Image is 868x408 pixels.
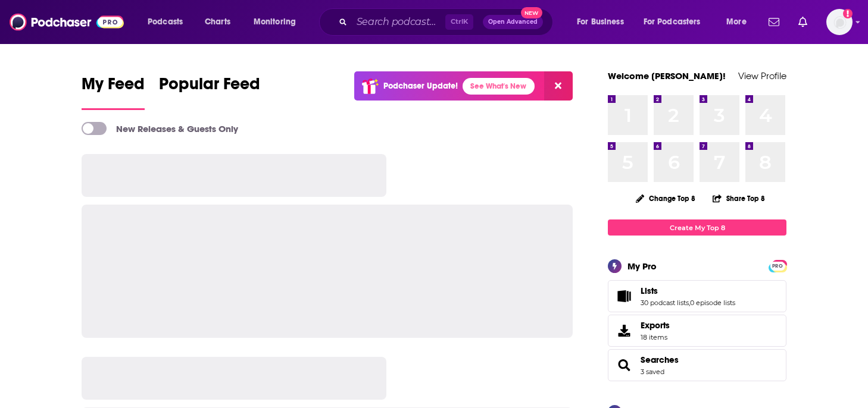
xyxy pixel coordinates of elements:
span: Charts [205,14,230,30]
a: 3 saved [641,368,664,376]
span: For Business [577,14,624,30]
div: My Pro [627,261,657,272]
button: open menu [718,12,761,32]
span: Popular Feed [159,74,260,101]
button: Show profile menu [826,9,853,35]
p: Podchaser Update! [383,81,458,91]
a: Show notifications dropdown [764,12,784,32]
a: Create My Top 8 [608,219,786,236]
a: 0 episode lists [690,299,735,307]
span: Ctrl K [445,14,473,30]
a: Lists [612,288,636,305]
a: See What's New [463,78,535,95]
span: Searches [608,349,786,381]
svg: Add a profile image [843,9,853,18]
span: Open Advanced [488,19,538,25]
a: Welcome [PERSON_NAME]! [608,70,726,81]
a: Lists [641,285,735,296]
button: open menu [245,12,311,32]
a: View Profile [738,70,786,81]
a: New Releases & Guests Only [82,122,238,135]
img: Podchaser - Follow, Share and Rate Podcasts [10,11,124,33]
input: Search podcasts, credits, & more... [352,12,445,32]
span: Lists [608,280,786,312]
button: Open AdvancedNew [483,15,543,29]
span: Exports [641,320,670,331]
a: Searches [641,354,679,365]
a: Searches [612,357,636,374]
a: PRO [770,261,785,270]
button: open menu [636,12,718,32]
span: For Podcasters [644,14,701,30]
span: Monitoring [254,14,296,30]
span: , [689,299,690,307]
a: My Feed [82,74,145,110]
span: Podcasts [148,14,183,30]
span: PRO [770,262,785,271]
button: open menu [139,12,198,32]
a: Popular Feed [159,74,260,110]
a: Charts [197,12,238,32]
span: Lists [641,285,658,296]
a: Exports [608,315,786,347]
span: More [726,14,747,30]
div: Search podcasts, credits, & more... [330,8,564,36]
a: 30 podcast lists [641,299,689,307]
img: User Profile [826,9,853,35]
button: open menu [569,12,639,32]
span: Exports [612,322,636,339]
a: Show notifications dropdown [794,12,812,32]
button: Share Top 8 [712,187,766,210]
span: Logged in as TaraKennedy [826,9,853,35]
button: Change Top 8 [629,191,702,206]
span: 18 items [641,333,670,341]
span: New [521,7,542,18]
span: My Feed [82,74,145,101]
